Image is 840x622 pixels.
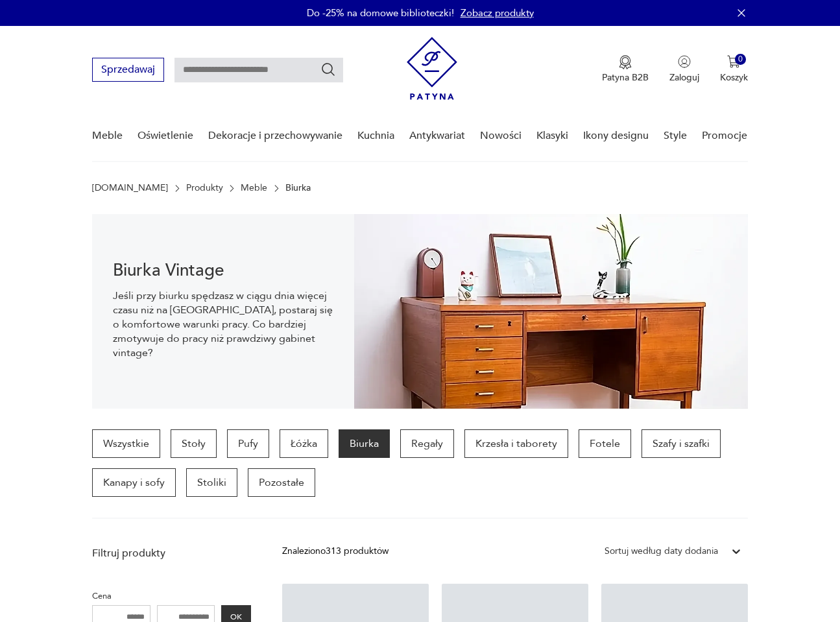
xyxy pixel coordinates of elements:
a: Regały [400,429,454,458]
p: Patyna B2B [602,71,649,84]
a: Wszystkie [92,429,160,458]
a: Nowości [480,111,522,161]
a: Antykwariat [409,111,465,161]
button: Zaloguj [669,55,699,84]
a: Stoliki [186,468,237,497]
p: Jeśli przy biurku spędzasz w ciągu dnia więcej czasu niż na [GEOGRAPHIC_DATA], postaraj się o kom... [113,289,333,360]
p: Koszyk [720,71,748,84]
a: Pozostałe [248,468,315,497]
a: Meble [92,111,123,161]
div: Znaleziono 313 produktów [282,544,389,558]
a: Szafy i szafki [642,429,721,458]
a: Style [664,111,687,161]
a: Promocje [702,111,747,161]
a: Stoły [171,429,217,458]
img: 217794b411677fc89fd9d93ef6550404.webp [354,214,747,409]
img: Ikona medalu [619,55,632,69]
a: Kanapy i sofy [92,468,176,497]
a: Ikony designu [583,111,649,161]
div: 0 [735,54,746,65]
button: Patyna B2B [602,55,649,84]
img: Ikonka użytkownika [678,55,691,68]
a: Krzesła i taborety [464,429,568,458]
button: Sprzedawaj [92,58,164,82]
button: Szukaj [320,62,336,77]
p: Biurka [285,183,311,193]
a: Oświetlenie [138,111,193,161]
p: Zaloguj [669,71,699,84]
a: Ikona medaluPatyna B2B [602,55,649,84]
p: Do -25% na domowe biblioteczki! [307,6,454,19]
a: Klasyki [536,111,568,161]
a: Kuchnia [357,111,394,161]
p: Filtruj produkty [92,546,251,560]
a: Łóżka [280,429,328,458]
a: Zobacz produkty [461,6,534,19]
h1: Biurka Vintage [113,263,333,278]
a: Sprzedawaj [92,66,164,75]
p: Cena [92,589,251,603]
img: Patyna - sklep z meblami i dekoracjami vintage [407,37,457,100]
a: [DOMAIN_NAME] [92,183,168,193]
a: Pufy [227,429,269,458]
img: Ikona koszyka [727,55,740,68]
a: Biurka [339,429,390,458]
a: Fotele [579,429,631,458]
a: Meble [241,183,267,193]
a: Dekoracje i przechowywanie [208,111,342,161]
button: 0Koszyk [720,55,748,84]
a: Produkty [186,183,223,193]
div: Sortuj według daty dodania [605,544,718,558]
